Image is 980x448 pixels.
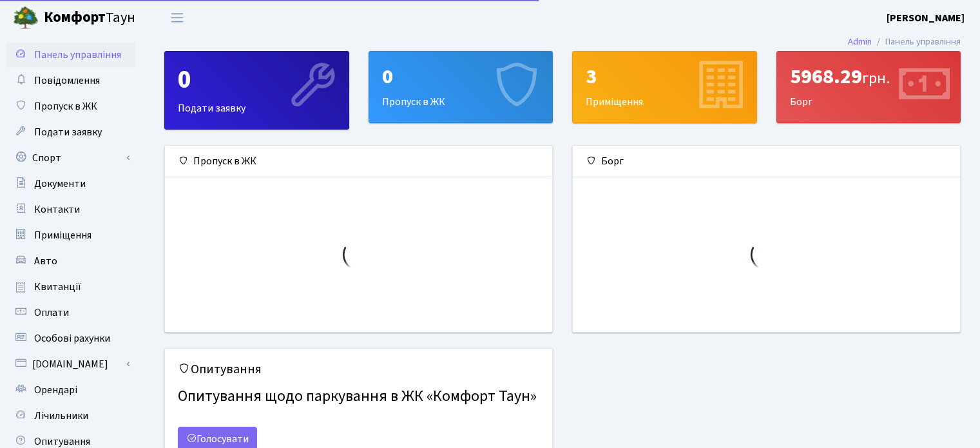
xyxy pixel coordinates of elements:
div: Пропуск в ЖК [165,146,552,177]
a: Оплати [6,300,135,326]
a: Орендарі [6,377,135,403]
nav: breadcrumb [829,28,980,55]
a: Лічильники [6,403,135,429]
a: 0Пропуск в ЖК [369,51,553,123]
a: 0Подати заявку [164,51,349,130]
a: Документи [6,171,135,197]
div: Подати заявку [165,52,349,129]
span: Контакти [34,202,80,217]
a: Повідомлення [6,68,135,93]
span: Оплати [34,306,69,320]
a: Admin [848,35,872,48]
h5: Опитування [178,362,539,377]
div: 3 [586,64,744,89]
b: Комфорт [44,7,106,28]
a: 3Приміщення [572,51,757,123]
a: Авто [6,248,135,274]
div: Борг [573,146,960,177]
div: 0 [382,64,540,89]
div: 5968.29 [790,64,948,89]
span: Таун [44,7,135,29]
a: Спорт [6,145,135,171]
a: Пропуск в ЖК [6,93,135,119]
a: Подати заявку [6,119,135,145]
span: Панель управління [34,48,121,62]
span: Особові рахунки [34,331,110,346]
span: Орендарі [34,383,77,397]
a: Контакти [6,197,135,222]
span: Документи [34,177,86,191]
div: Пропуск в ЖК [369,52,553,122]
div: Приміщення [573,52,756,122]
b: [PERSON_NAME] [887,11,965,25]
a: Особові рахунки [6,326,135,351]
span: Приміщення [34,228,91,242]
img: logo.png [13,5,39,31]
span: грн. [862,67,890,90]
span: Повідомлення [34,73,100,88]
a: [PERSON_NAME] [887,10,965,26]
span: Квитанції [34,280,81,294]
a: [DOMAIN_NAME] [6,351,135,377]
button: Переключити навігацію [161,7,193,28]
span: Пропуск в ЖК [34,99,97,113]
span: Авто [34,254,57,268]
span: Лічильники [34,409,88,423]
span: Подати заявку [34,125,102,139]
div: 0 [178,64,336,95]
a: Квитанції [6,274,135,300]
a: Панель управління [6,42,135,68]
div: Борг [777,52,961,122]
li: Панель управління [872,35,961,49]
a: Приміщення [6,222,135,248]
h4: Опитування щодо паркування в ЖК «Комфорт Таун» [178,382,539,411]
